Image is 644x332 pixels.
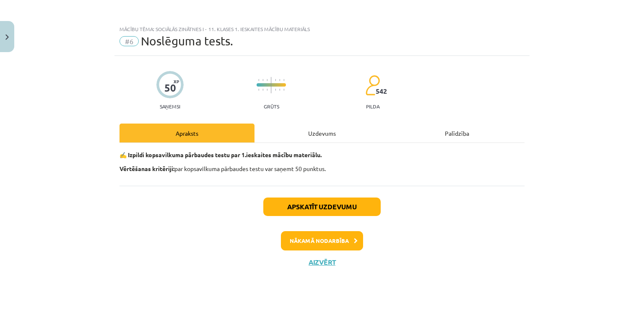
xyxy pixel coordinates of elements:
div: Uzdevums [254,124,390,142]
img: icon-short-line-57e1e144782c952c97e751825c79c345078a6d821885a25fce030b3d8c18986b.svg [258,79,259,81]
div: 50 [164,82,176,94]
div: Palīdzība [390,124,525,142]
span: Noslēguma tests. [141,34,233,48]
span: XP [174,79,179,84]
img: icon-long-line-d9ea69661e0d244f92f715978eff75569469978d946b2353a9bb055b3ed8787d.svg [271,77,272,93]
p: par kopsavilkuma pārbaudes testu var saņemt 50 punktus. [119,164,525,173]
img: icon-short-line-57e1e144782c952c97e751825c79c345078a6d821885a25fce030b3d8c18986b.svg [283,89,284,91]
img: icon-close-lesson-0947bae3869378f0d4975bcd49f059093ad1ed9edebbc8119c70593378902aed.svg [5,34,9,40]
img: icon-short-line-57e1e144782c952c97e751825c79c345078a6d821885a25fce030b3d8c18986b.svg [262,89,263,91]
p: pilda [366,103,379,109]
img: students-c634bb4e5e11cddfef0936a35e636f08e4e9abd3cc4e673bd6f9a4125e45ecb1.svg [365,75,380,96]
p: Saņemsi [156,103,184,109]
button: Apskatīt uzdevumu [263,198,381,216]
p: Grūts [264,103,279,109]
div: Mācību tēma: Sociālās zinātnes i - 11. klases 1. ieskaites mācību materiāls [119,26,525,32]
b: ✍️ Izpildi kopsavilkuma pārbaudes testu par 1.ieskaites mācību materiālu. [119,151,322,158]
img: icon-short-line-57e1e144782c952c97e751825c79c345078a6d821885a25fce030b3d8c18986b.svg [267,89,267,91]
img: icon-short-line-57e1e144782c952c97e751825c79c345078a6d821885a25fce030b3d8c18986b.svg [279,89,280,91]
img: icon-short-line-57e1e144782c952c97e751825c79c345078a6d821885a25fce030b3d8c18986b.svg [262,79,263,81]
img: icon-short-line-57e1e144782c952c97e751825c79c345078a6d821885a25fce030b3d8c18986b.svg [267,79,267,81]
button: Nākamā nodarbība [281,231,363,250]
img: icon-short-line-57e1e144782c952c97e751825c79c345078a6d821885a25fce030b3d8c18986b.svg [275,79,276,81]
img: icon-short-line-57e1e144782c952c97e751825c79c345078a6d821885a25fce030b3d8c18986b.svg [258,89,259,91]
span: 542 [376,87,387,95]
span: #6 [119,36,139,46]
img: icon-short-line-57e1e144782c952c97e751825c79c345078a6d821885a25fce030b3d8c18986b.svg [283,79,284,81]
img: icon-short-line-57e1e144782c952c97e751825c79c345078a6d821885a25fce030b3d8c18986b.svg [275,89,276,91]
button: Aizvērt [306,258,338,266]
strong: Vērtēšanas kritēriji: [119,165,174,172]
img: icon-short-line-57e1e144782c952c97e751825c79c345078a6d821885a25fce030b3d8c18986b.svg [279,79,280,81]
div: Apraksts [119,124,254,142]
